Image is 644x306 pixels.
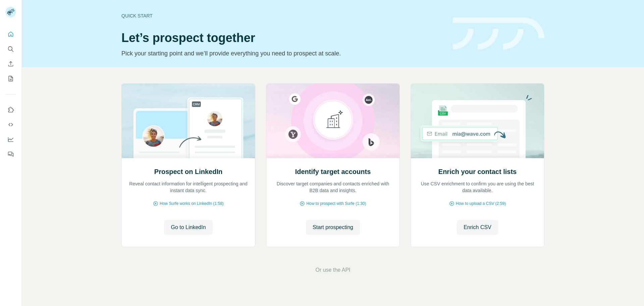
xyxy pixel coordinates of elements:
button: Quick start [5,28,16,40]
button: Start prospecting [306,220,360,235]
p: Pick your starting point and we’ll provide everything you need to prospect at scale. [121,49,445,58]
p: Reveal contact information for intelligent prospecting and instant data sync. [128,180,248,194]
p: Discover target companies and contacts enriched with B2B data and insights. [273,180,393,194]
img: Prospect on LinkedIn [121,84,255,158]
button: Use Surfe API [5,119,16,131]
p: Use CSV enrichment to confirm you are using the best data available. [418,180,537,194]
span: Go to LinkedIn [171,223,206,231]
button: Search [5,43,16,55]
span: How to prospect with Surfe (1:30) [306,201,366,207]
button: Feedback [5,148,16,160]
button: Go to LinkedIn [164,220,212,235]
img: Enrich your contact lists [411,84,544,158]
h2: Identify target accounts [295,167,371,176]
img: Identify target accounts [266,84,400,158]
h2: Prospect on LinkedIn [154,167,222,176]
div: Quick start [121,12,445,19]
span: Start prospecting [313,223,353,231]
button: Or use the API [315,266,350,274]
button: Enrich CSV [457,220,498,235]
img: banner [453,17,544,50]
button: Dashboard [5,133,16,145]
button: Use Surfe on LinkedIn [5,104,16,116]
button: My lists [5,73,16,85]
span: How to upload a CSV (2:59) [456,201,506,207]
button: Enrich CSV [5,58,16,70]
h1: Let’s prospect together [121,31,445,45]
h2: Enrich your contact lists [438,167,517,176]
span: How Surfe works on LinkedIn (1:58) [160,201,224,207]
span: Enrich CSV [464,223,491,231]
